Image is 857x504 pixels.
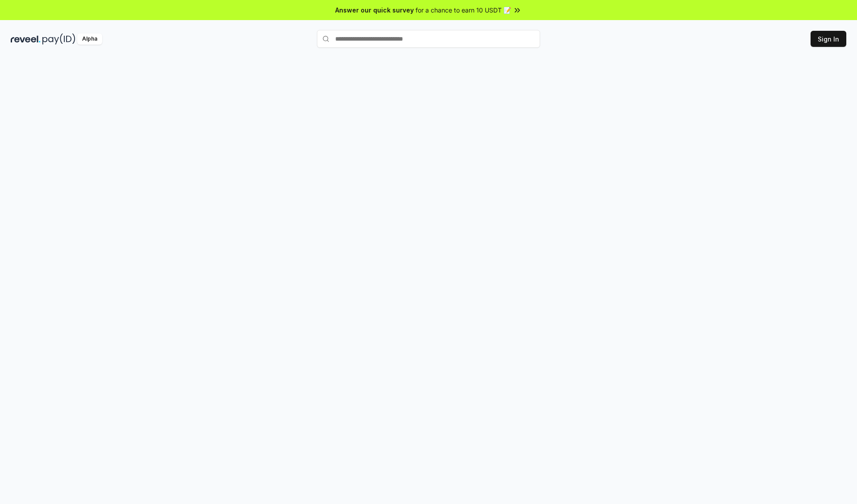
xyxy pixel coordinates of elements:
img: pay_id [42,33,75,45]
button: Sign In [811,31,846,47]
div: Alpha [77,33,102,45]
img: reveel_dark [11,33,41,45]
span: for a chance to earn 10 USDT 📝 [416,5,511,15]
span: Answer our quick survey [335,5,414,15]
